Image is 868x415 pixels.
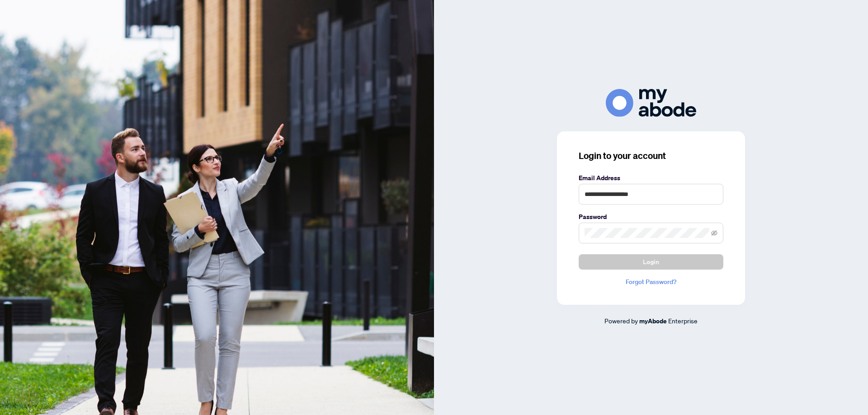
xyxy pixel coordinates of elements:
[579,277,723,287] a: Forgot Password?
[579,212,723,222] label: Password
[579,254,723,270] button: Login
[606,89,696,117] img: ma-logo
[579,173,723,183] label: Email Address
[668,317,698,325] span: Enterprise
[711,230,717,236] span: eye-invisible
[639,316,667,326] a: myAbode
[604,317,638,325] span: Powered by
[579,149,723,162] h3: Login to your account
